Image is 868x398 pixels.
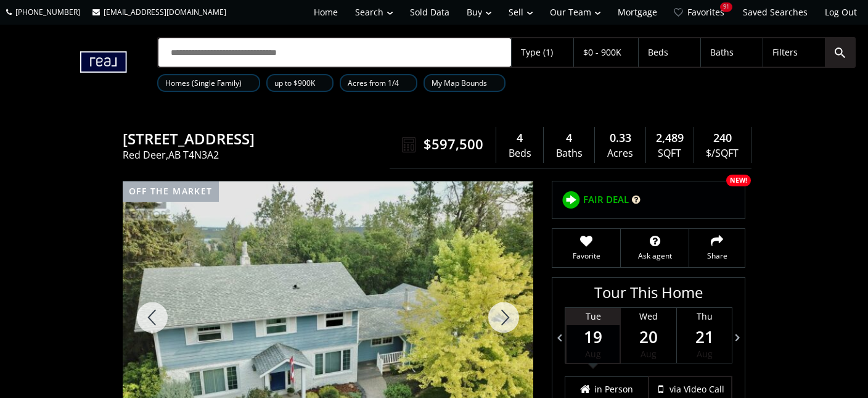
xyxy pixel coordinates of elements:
[104,7,226,17] span: [EMAIL_ADDRESS][DOMAIN_NAME]
[677,328,732,346] span: 21
[695,251,739,261] span: Share
[12,39,133,89] img: Logo
[559,251,614,261] span: Favorite
[627,251,682,261] span: Ask agent
[521,48,553,57] div: Type (1)
[502,144,537,163] div: Beds
[648,48,668,57] div: Beds
[700,130,745,146] div: 240
[565,284,732,307] h3: Tour This Home
[123,181,219,202] div: off the market
[123,131,396,150] span: 5148 43 Avenue
[567,328,620,346] span: 19
[157,74,260,92] div: Homes (Single Family)
[601,144,639,163] div: Acres
[621,308,676,325] div: Wed
[710,48,734,57] div: Baths
[15,7,80,17] span: [PHONE_NUMBER]
[585,348,601,360] span: Aug
[720,2,732,12] div: 91
[550,144,588,163] div: Baths
[424,135,483,154] span: $597,500
[559,188,583,212] img: rating icon
[340,74,417,92] div: Acres from 1/4
[123,150,396,160] span: Red Deer , AB T4N3A2
[424,74,506,92] div: My Map Bounds
[656,130,684,146] span: 2,489
[583,193,629,206] span: FAIR DEAL
[697,348,713,360] span: Aug
[677,308,732,325] div: Thu
[583,48,621,57] div: $0 - 900K
[700,144,745,163] div: $/SQFT
[669,383,724,396] span: via Video Call
[502,130,537,146] div: 4
[594,383,633,396] span: in Person
[567,308,620,325] div: Tue
[641,348,657,360] span: Aug
[550,130,588,146] div: 4
[772,48,798,57] div: Filters
[652,144,687,163] div: SQFT
[266,74,334,92] div: up to $900K
[86,1,232,23] a: [EMAIL_ADDRESS][DOMAIN_NAME]
[726,175,751,186] div: NEW!
[601,130,639,146] div: 0.33
[621,328,676,346] span: 20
